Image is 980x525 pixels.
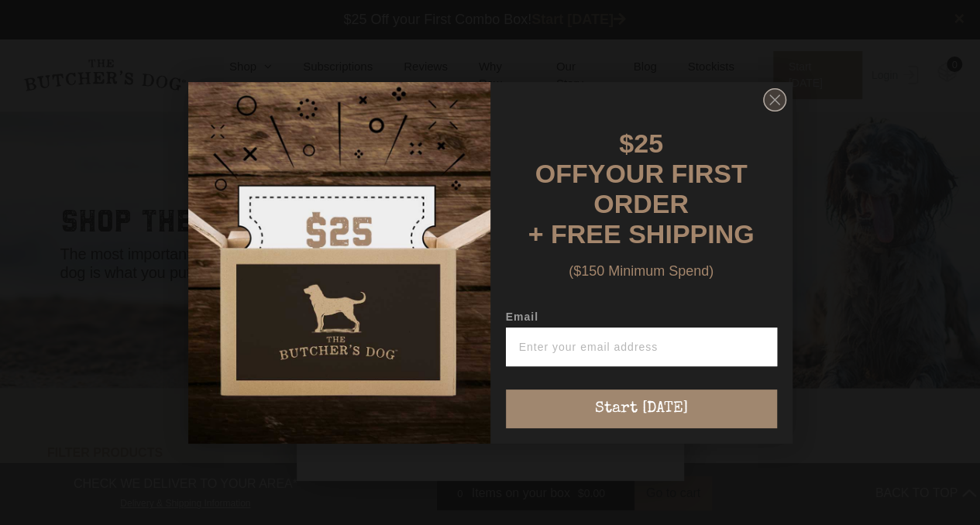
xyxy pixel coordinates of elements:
img: d0d537dc-5429-4832-8318-9955428ea0a1.jpeg [188,82,490,444]
label: Email [506,311,777,328]
span: YOUR FIRST ORDER + FREE SHIPPING [528,159,755,249]
span: $25 OFF [535,129,663,188]
button: Close dialog [763,88,786,112]
button: Start [DATE] [506,389,777,428]
span: ($150 Minimum Spend) [569,263,714,279]
input: Enter your email address [506,328,777,366]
